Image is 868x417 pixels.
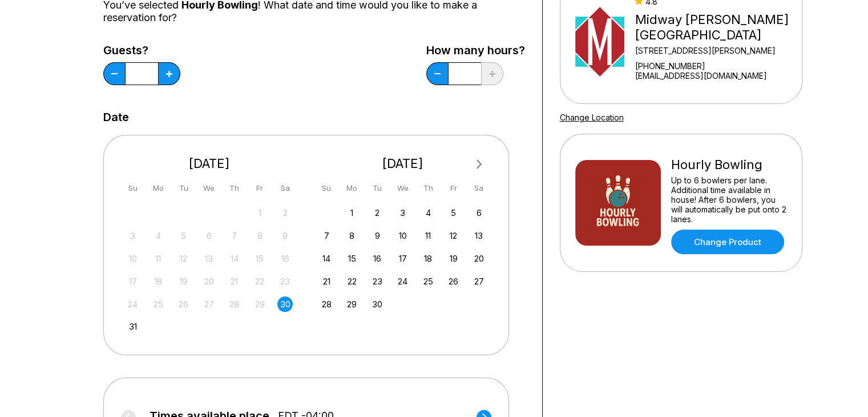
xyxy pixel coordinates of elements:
[125,319,140,334] div: Choose Sunday, August 31st, 2025
[124,204,295,335] div: month 2025-08
[277,228,293,243] div: Not available Saturday, August 9th, 2025
[395,228,410,243] div: Choose Wednesday, September 10th, 2025
[227,228,242,243] div: Not available Thursday, August 7th, 2025
[635,12,797,43] div: Midway [PERSON_NAME][GEOGRAPHIC_DATA]
[635,71,797,81] a: [EMAIL_ADDRESS][DOMAIN_NAME]
[319,274,334,289] div: Choose Sunday, September 21st, 2025
[201,181,217,196] div: We
[227,274,242,289] div: Not available Thursday, August 21st, 2025
[344,205,360,220] div: Choose Monday, September 1st, 2025
[121,156,298,171] div: [DATE]
[470,155,488,174] button: Next Month
[151,274,166,289] div: Not available Monday, August 18th, 2025
[252,205,268,220] div: Not available Friday, August 1st, 2025
[471,228,487,243] div: Choose Saturday, September 13th, 2025
[426,44,525,57] label: How many hours?
[103,44,180,57] label: Guests?
[201,228,217,243] div: Not available Wednesday, August 6th, 2025
[471,251,487,266] div: Choose Saturday, September 20th, 2025
[421,228,436,243] div: Choose Thursday, September 11th, 2025
[252,181,268,196] div: Fr
[370,274,385,289] div: Choose Tuesday, September 23rd, 2025
[370,181,385,196] div: Tu
[446,205,461,220] div: Choose Friday, September 5th, 2025
[344,181,360,196] div: Mo
[125,274,140,289] div: Not available Sunday, August 17th, 2025
[575,160,661,246] img: Hourly Bowling
[176,181,191,196] div: Tu
[201,274,217,289] div: Not available Wednesday, August 20th, 2025
[344,228,360,243] div: Choose Monday, September 8th, 2025
[176,228,191,243] div: Not available Tuesday, August 5th, 2025
[277,181,293,196] div: Sa
[671,157,787,173] div: Hourly Bowling
[319,181,334,196] div: Su
[395,274,410,289] div: Choose Wednesday, September 24th, 2025
[560,113,624,122] a: Change Location
[252,251,268,266] div: Not available Friday, August 15th, 2025
[176,296,191,312] div: Not available Tuesday, August 26th, 2025
[395,251,410,266] div: Choose Wednesday, September 17th, 2025
[421,251,436,266] div: Choose Thursday, September 18th, 2025
[277,274,293,289] div: Not available Saturday, August 23rd, 2025
[227,181,242,196] div: Th
[151,181,166,196] div: Mo
[176,274,191,289] div: Not available Tuesday, August 19th, 2025
[151,296,166,312] div: Not available Monday, August 25th, 2025
[395,181,410,196] div: We
[446,274,461,289] div: Choose Friday, September 26th, 2025
[370,251,385,266] div: Choose Tuesday, September 16th, 2025
[176,251,191,266] div: Not available Tuesday, August 12th, 2025
[446,251,461,266] div: Choose Friday, September 19th, 2025
[471,181,487,196] div: Sa
[370,228,385,243] div: Choose Tuesday, September 9th, 2025
[317,204,488,312] div: month 2025-09
[635,46,797,55] div: [STREET_ADDRESS][PERSON_NAME]
[471,205,487,220] div: Choose Saturday, September 6th, 2025
[125,181,140,196] div: Su
[344,296,360,312] div: Choose Monday, September 29th, 2025
[277,296,293,312] div: Choose Saturday, August 30th, 2025
[319,251,334,266] div: Choose Sunday, September 14th, 2025
[421,274,436,289] div: Choose Thursday, September 25th, 2025
[151,251,166,266] div: Not available Monday, August 11th, 2025
[421,181,436,196] div: Th
[446,181,461,196] div: Fr
[344,274,360,289] div: Choose Monday, September 22nd, 2025
[671,175,787,224] div: Up to 6 bowlers per lane. Additional time available in house! After 6 bowlers, you will automatic...
[471,274,487,289] div: Choose Saturday, September 27th, 2025
[319,296,334,312] div: Choose Sunday, September 28th, 2025
[252,274,268,289] div: Not available Friday, August 22nd, 2025
[446,228,461,243] div: Choose Friday, September 12th, 2025
[201,251,217,266] div: Not available Wednesday, August 13th, 2025
[370,205,385,220] div: Choose Tuesday, September 2nd, 2025
[201,296,217,312] div: Not available Wednesday, August 27th, 2025
[227,296,242,312] div: Not available Thursday, August 28th, 2025
[319,228,334,243] div: Choose Sunday, September 7th, 2025
[227,251,242,266] div: Not available Thursday, August 14th, 2025
[314,156,491,171] div: [DATE]
[151,228,166,243] div: Not available Monday, August 4th, 2025
[635,61,797,71] div: [PHONE_NUMBER]
[252,296,268,312] div: Not available Friday, August 29th, 2025
[421,205,436,220] div: Choose Thursday, September 4th, 2025
[252,228,268,243] div: Not available Friday, August 8th, 2025
[125,251,140,266] div: Not available Sunday, August 10th, 2025
[344,251,360,266] div: Choose Monday, September 15th, 2025
[103,111,129,123] label: Date
[277,205,293,220] div: Not available Saturday, August 2nd, 2025
[370,296,385,312] div: Choose Tuesday, September 30th, 2025
[277,251,293,266] div: Not available Saturday, August 16th, 2025
[395,205,410,220] div: Choose Wednesday, September 3rd, 2025
[125,296,140,312] div: Not available Sunday, August 24th, 2025
[125,228,140,243] div: Not available Sunday, August 3rd, 2025
[671,230,784,254] a: Change Product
